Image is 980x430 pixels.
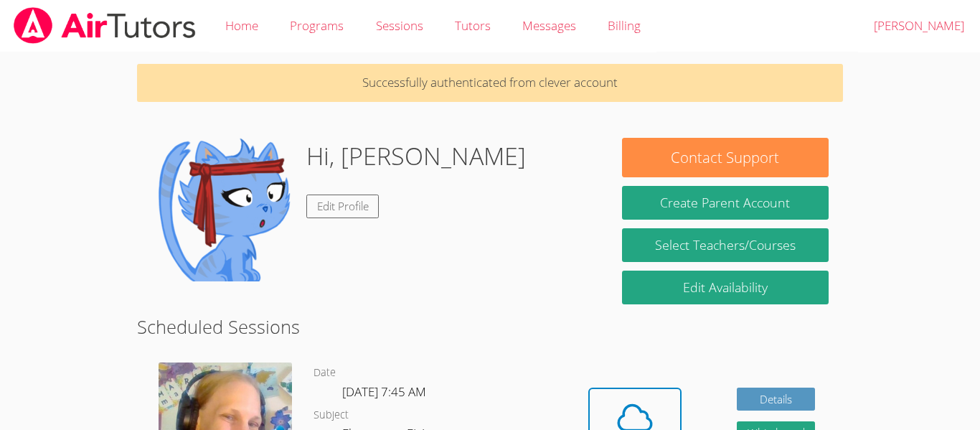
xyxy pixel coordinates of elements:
button: Contact Support [622,138,829,177]
span: [DATE] 7:45 AM [342,383,426,400]
p: Successfully authenticated from clever account [137,64,843,102]
a: Details [737,388,816,411]
span: Messages [522,17,576,34]
a: Edit Profile [306,195,380,218]
img: default.png [151,138,295,281]
dt: Date [314,364,336,382]
a: Select Teachers/Courses [622,228,829,262]
h2: Scheduled Sessions [137,313,843,340]
img: airtutors_banner-c4298cdbf04f3fff15de1276eac7730deb9818008684d7c2e4769d2f7ddbe033.png [12,7,197,44]
dt: Subject [314,406,349,424]
h1: Hi, [PERSON_NAME] [306,138,526,174]
button: Create Parent Account [622,186,829,220]
a: Edit Availability [622,271,829,304]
